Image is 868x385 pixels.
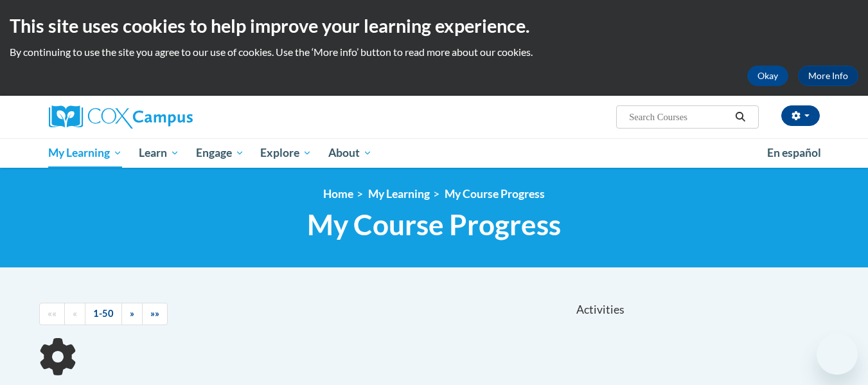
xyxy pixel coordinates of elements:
span: «« [48,308,57,319]
button: Search [731,109,750,125]
span: » [130,308,134,319]
a: Explore [252,138,320,168]
input: Search Courses [628,109,731,125]
span: My Learning [48,145,122,161]
a: Begining [39,303,65,325]
iframe: Button to launch messaging window [817,334,858,375]
span: Engage [196,145,244,161]
a: Home [323,187,353,201]
a: Previous [64,303,85,325]
span: « [73,308,77,319]
img: Cox Campus [49,105,193,129]
span: »» [150,308,159,319]
a: Engage [188,138,252,168]
span: Learn [139,145,179,161]
a: Learn [130,138,188,168]
a: About [320,138,380,168]
a: More Info [798,66,858,86]
a: Cox Campus [49,105,293,129]
div: Main menu [30,138,839,168]
span: About [328,145,372,161]
h2: This site uses cookies to help improve your learning experience. [10,13,858,39]
a: My Learning [40,138,131,168]
a: Next [121,303,143,325]
a: En español [759,139,829,166]
button: Okay [747,66,788,86]
span: My Course Progress [307,208,561,242]
span: Explore [260,145,312,161]
span: En español [767,146,821,159]
p: By continuing to use the site you agree to our use of cookies. Use the ‘More info’ button to read... [10,45,858,59]
a: 1-50 [85,303,122,325]
button: Account Settings [781,105,820,126]
a: My Learning [368,187,430,201]
a: End [142,303,168,325]
span: Activities [576,303,624,317]
a: My Course Progress [445,187,545,201]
